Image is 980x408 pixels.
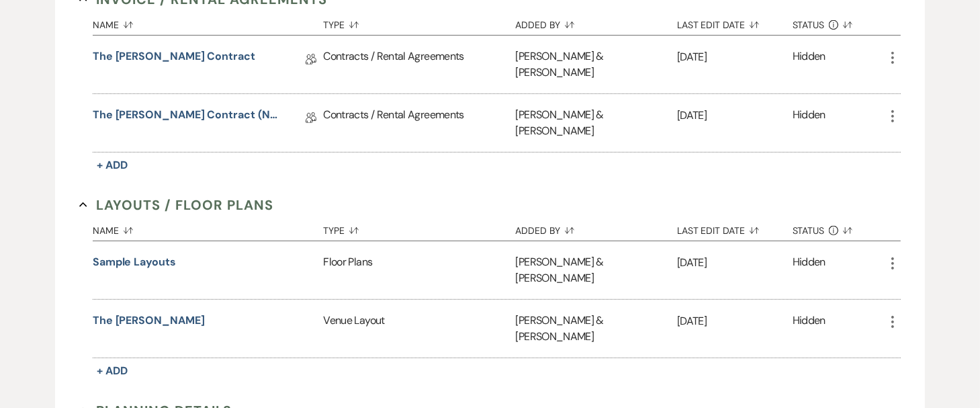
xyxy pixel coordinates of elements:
[516,9,677,35] button: Added By
[677,254,793,272] p: [DATE]
[516,94,677,152] div: [PERSON_NAME] & [PERSON_NAME]
[793,254,826,286] div: Hidden
[323,9,515,35] button: Type
[677,313,793,330] p: [DATE]
[323,241,515,299] div: Floor Plans
[97,158,128,172] span: + Add
[677,9,793,35] button: Last Edit Date
[93,48,255,69] a: The [PERSON_NAME] Contract
[93,156,132,175] button: + Add
[79,195,273,215] button: Layouts / Floor Plans
[93,215,323,241] button: Name
[97,364,128,378] span: + Add
[93,313,205,329] button: The [PERSON_NAME]
[93,254,176,270] button: sample layouts
[677,215,793,241] button: Last Edit Date
[793,226,825,235] span: Status
[323,215,515,241] button: Type
[793,20,825,30] span: Status
[93,362,132,380] button: + Add
[793,313,826,345] div: Hidden
[516,215,677,241] button: Added By
[516,241,677,299] div: [PERSON_NAME] & [PERSON_NAME]
[93,107,284,128] a: The [PERSON_NAME] Contract (NON-WEDDING EVENTS)
[793,9,885,35] button: Status
[516,36,677,93] div: [PERSON_NAME] & [PERSON_NAME]
[793,107,826,139] div: Hidden
[323,36,515,93] div: Contracts / Rental Agreements
[793,215,885,241] button: Status
[323,300,515,358] div: Venue Layout
[793,48,826,81] div: Hidden
[516,300,677,358] div: [PERSON_NAME] & [PERSON_NAME]
[677,48,793,66] p: [DATE]
[93,9,323,35] button: Name
[677,107,793,124] p: [DATE]
[323,94,515,152] div: Contracts / Rental Agreements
